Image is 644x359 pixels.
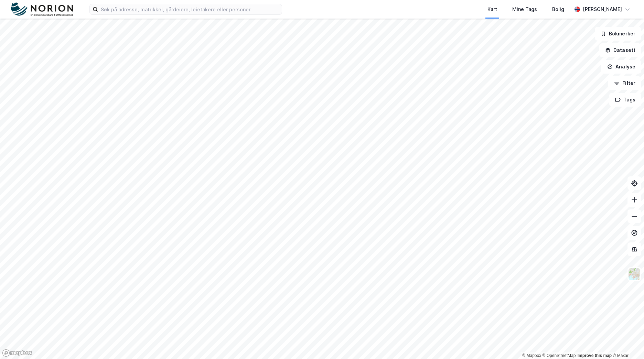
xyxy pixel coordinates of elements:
[512,5,537,13] div: Mine Tags
[610,326,644,359] iframe: Chat Widget
[11,2,73,17] img: norion-logo.80e7a08dc31c2e691866.png
[583,5,622,13] div: [PERSON_NAME]
[552,5,564,13] div: Bolig
[487,5,497,13] div: Kart
[98,4,282,14] input: Søk på adresse, matrikkel, gårdeiere, leietakere eller personer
